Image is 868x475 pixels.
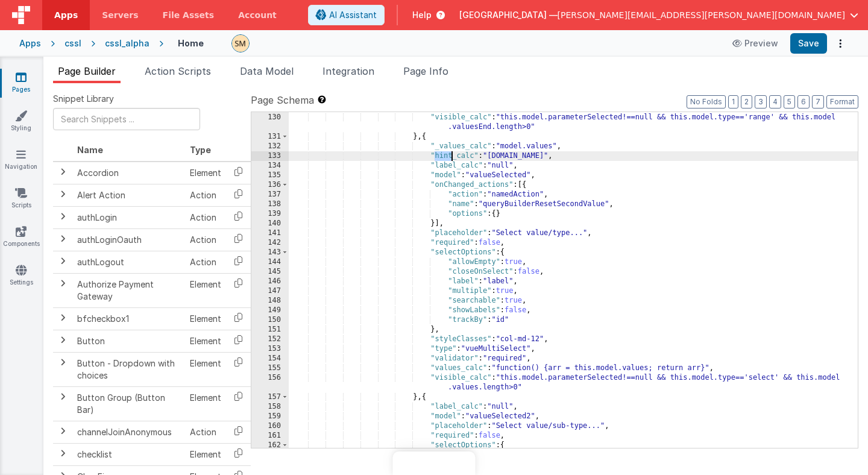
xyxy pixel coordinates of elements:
span: Type [190,145,211,155]
div: 162 [251,441,289,450]
span: Apps [54,9,78,21]
div: 138 [251,200,289,209]
div: 132 [251,142,289,151]
div: 136 [251,180,289,190]
span: Page Schema [251,93,314,107]
td: Alert Action [72,184,185,206]
div: 135 [251,171,289,180]
td: Element [185,307,226,330]
button: 3 [755,95,767,109]
div: 154 [251,354,289,363]
button: AI Assistant [308,5,385,25]
div: 159 [251,412,289,421]
div: 153 [251,344,289,354]
td: bfcheckbox1 [72,307,185,330]
div: 140 [251,219,289,228]
span: Action Scripts [145,65,211,77]
div: 161 [251,431,289,441]
div: 145 [251,267,289,277]
button: Options [832,35,849,52]
span: Page Info [403,65,448,77]
button: No Folds [687,95,726,109]
button: Save [790,33,827,54]
button: 6 [797,95,810,109]
div: 149 [251,306,289,315]
td: Authorize Payment Gateway [72,273,185,307]
div: 148 [251,296,289,306]
input: Search Snippets ... [53,108,200,130]
td: Element [185,352,226,386]
div: 131 [251,132,289,142]
div: 141 [251,228,289,238]
div: 143 [251,248,289,257]
span: Integration [322,65,374,77]
td: Action [185,228,226,251]
span: Servers [102,9,138,21]
img: e9616e60dfe10b317d64a5e98ec8e357 [232,35,249,52]
span: Help [412,9,432,21]
span: Snippet Library [53,93,114,105]
td: checklist [72,443,185,465]
button: 2 [741,95,752,109]
button: 5 [784,95,795,109]
button: Format [826,95,858,109]
h4: Home [178,39,204,48]
div: 142 [251,238,289,248]
td: Element [185,273,226,307]
td: Action [185,421,226,443]
div: 156 [251,373,289,392]
button: 4 [769,95,781,109]
button: 7 [812,95,824,109]
div: 160 [251,421,289,431]
button: 1 [728,95,738,109]
td: authLogout [72,251,185,273]
div: 152 [251,335,289,344]
td: Button - Dropdown with choices [72,352,185,386]
div: 147 [251,286,289,296]
span: Data Model [240,65,294,77]
div: 146 [251,277,289,286]
td: Action [185,206,226,228]
div: 134 [251,161,289,171]
td: Accordion [72,162,185,184]
td: authLogin [72,206,185,228]
div: 130 [251,113,289,132]
div: 158 [251,402,289,412]
div: cssl [64,37,81,49]
div: 144 [251,257,289,267]
div: 155 [251,363,289,373]
span: Page Builder [58,65,116,77]
div: 157 [251,392,289,402]
div: Apps [19,37,41,49]
button: [GEOGRAPHIC_DATA] — [PERSON_NAME][EMAIL_ADDRESS][PERSON_NAME][DOMAIN_NAME] [459,9,858,21]
td: Element [185,162,226,184]
td: authLoginOauth [72,228,185,251]
td: channelJoinAnonymous [72,421,185,443]
td: Action [185,184,226,206]
td: Button Group (Button Bar) [72,386,185,421]
div: 133 [251,151,289,161]
div: cssl_alpha [105,37,149,49]
td: Element [185,330,226,352]
td: Button [72,330,185,352]
span: [PERSON_NAME][EMAIL_ADDRESS][PERSON_NAME][DOMAIN_NAME] [558,9,845,21]
span: [GEOGRAPHIC_DATA] — [459,9,558,21]
td: Action [185,251,226,273]
td: Element [185,443,226,465]
td: Element [185,386,226,421]
div: 137 [251,190,289,200]
div: 139 [251,209,289,219]
span: File Assets [163,9,215,21]
span: AI Assistant [329,9,377,21]
span: Name [77,145,103,155]
div: 151 [251,325,289,335]
button: Preview [725,34,785,53]
div: 150 [251,315,289,325]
